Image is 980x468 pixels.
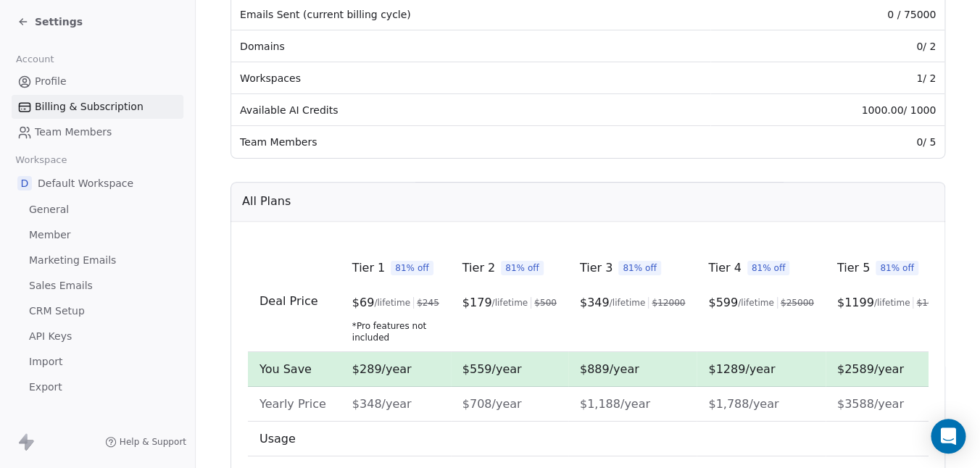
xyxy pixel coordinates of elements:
span: Default Workspace [38,176,133,191]
span: $ 100000 [916,297,955,309]
span: API Keys [29,329,72,344]
span: Tier 5 [837,259,870,277]
span: Tier 4 [708,259,741,277]
td: Domains [231,30,710,62]
span: $ 349 [580,294,610,312]
span: $ 12000 [652,297,685,309]
a: Help & Support [105,436,186,448]
span: Help & Support [120,436,186,448]
span: Billing & Subscription [35,99,144,114]
span: 81% off [876,261,918,275]
td: Workspaces [231,62,710,94]
span: You Save [259,362,312,376]
a: Profile [12,70,183,93]
span: $559/year [462,362,522,376]
span: $708/year [462,397,522,411]
td: Team Members [231,126,710,158]
span: Team Members [35,125,112,140]
td: 1000.00 / 1000 [710,94,944,126]
span: $889/year [580,362,639,376]
span: $1289/year [708,362,775,376]
span: 81% off [618,261,661,275]
span: Export [29,380,62,395]
span: 81% off [501,261,544,275]
span: $ 245 [417,297,439,309]
span: /lifetime [610,297,646,309]
span: $ 179 [462,294,492,312]
span: Account [9,49,60,70]
span: CRM Setup [29,304,85,319]
span: $1,188/year [580,397,650,411]
span: $ 500 [534,297,557,309]
span: General [29,202,69,217]
span: $348/year [352,397,412,411]
td: 0 / 5 [710,126,944,158]
a: Settings [17,14,83,29]
span: D [17,176,32,191]
span: /lifetime [738,297,774,309]
span: Tier 1 [352,259,385,277]
span: /lifetime [874,297,910,309]
span: /lifetime [491,297,528,309]
span: $1,788/year [708,397,778,411]
span: Import [29,354,62,369]
span: $3588/year [837,397,904,411]
a: Sales Emails [12,274,183,298]
span: Settings [35,14,83,29]
td: 1 / 2 [710,62,944,94]
span: *Pro features not included [352,320,439,343]
a: Billing & Subscription [12,95,183,119]
span: Tier 3 [580,259,612,277]
span: 81% off [747,261,790,275]
span: Workspace [9,149,73,171]
a: Team Members [12,120,183,144]
span: Yearly Price [259,397,326,411]
span: $2589/year [837,362,904,376]
a: Import [12,350,183,374]
a: CRM Setup [12,299,183,323]
a: Export [12,375,183,399]
td: 0 / 2 [710,30,944,62]
span: $ 599 [708,294,738,312]
a: Member [12,223,183,247]
span: All Plans [242,193,291,210]
a: General [12,198,183,222]
span: /lifetime [374,297,410,309]
a: API Keys [12,325,183,348]
span: $ 1199 [837,294,874,312]
span: Member [29,227,71,243]
span: $ 25000 [781,297,814,309]
span: $289/year [352,362,412,376]
span: Marketing Emails [29,253,116,268]
span: Sales Emails [29,278,93,293]
span: $ 69 [352,294,375,312]
span: Tier 2 [462,259,495,277]
span: Deal Price [259,294,318,308]
span: Usage [259,432,296,446]
a: Marketing Emails [12,248,183,272]
span: 81% off [391,261,433,275]
span: Profile [35,74,67,89]
div: Open Intercom Messenger [931,419,966,454]
td: Available AI Credits [231,94,710,126]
